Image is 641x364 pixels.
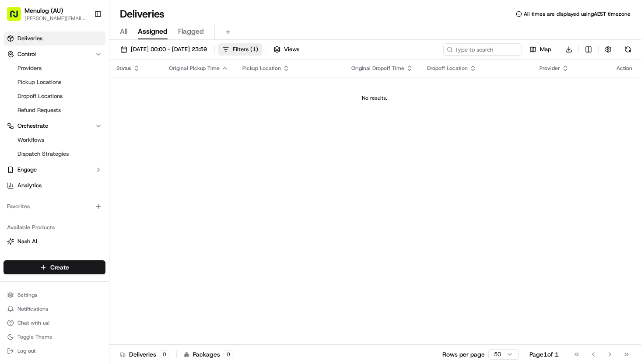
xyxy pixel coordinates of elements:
span: Chat with us! [18,319,49,326]
div: 📗 [9,128,16,135]
div: Packages [184,350,233,359]
button: Toggle Theme [4,331,105,343]
button: Nash AI [4,234,105,248]
div: 0 [224,350,233,358]
button: [PERSON_NAME][EMAIL_ADDRESS][PERSON_NAME][DOMAIN_NAME] [25,15,87,22]
span: Deliveries [18,35,42,42]
p: Rows per page [442,350,485,359]
span: All times are displayed using AEST timezone [524,10,630,17]
span: Dropoff Locations [18,92,63,100]
span: Pickup Location [242,65,281,72]
span: Original Pickup Time [169,65,220,72]
a: Dropoff Locations [14,90,95,102]
span: Dispatch Strategies [18,150,69,158]
span: Engage [18,166,37,174]
a: Refund Requests [14,104,95,116]
button: Orchestrate [4,119,105,133]
a: Powered byPylon [62,148,106,155]
img: 1736555255976-a54dd68f-1ca7-489b-9aae-adbdc363a1c4 [9,84,25,99]
div: Action [616,65,632,72]
div: Page 1 of 1 [529,350,559,359]
span: Views [284,45,299,53]
button: Start new chat [149,86,159,97]
button: Filters(1) [218,43,262,56]
span: Flagged [178,26,204,37]
span: Orchestrate [18,122,48,130]
span: Settings [18,291,37,298]
button: [DATE] 00:00 - [DATE] 23:59 [116,43,211,56]
span: API Documentation [83,127,140,136]
div: 0 [160,350,169,358]
a: Dispatch Strategies [14,148,95,160]
button: Settings [4,289,105,301]
div: Deliveries [120,350,169,359]
div: Start new chat [30,84,144,92]
h1: Deliveries [120,7,165,21]
span: [DATE] 00:00 - [DATE] 23:59 [131,45,207,53]
button: Menulog (AU)[PERSON_NAME][EMAIL_ADDRESS][PERSON_NAME][DOMAIN_NAME] [4,3,91,24]
span: Notifications [18,305,48,312]
div: Favorites [4,199,105,213]
span: All [120,26,127,37]
button: Create [4,260,105,274]
img: Nash [9,9,26,26]
button: Views [270,43,303,56]
span: Control [18,50,36,58]
div: No results. [113,94,636,101]
span: Assigned [138,26,168,37]
button: Chat with us! [4,317,105,329]
a: Pickup Locations [14,76,95,88]
input: Type to search [443,43,522,56]
div: We're available if you need us! [30,92,111,99]
span: Providers [18,64,42,72]
button: Engage [4,163,105,177]
input: Got a question? Start typing here... [23,56,158,66]
span: Log out [18,347,35,354]
a: 📗Knowledge Base [5,123,70,139]
span: Provider [539,65,560,72]
a: Providers [14,62,95,74]
button: Map [525,43,555,56]
button: Refresh [622,43,634,56]
button: Notifications [4,303,105,315]
span: ( 1 ) [250,45,258,53]
div: Available Products [4,220,105,234]
span: Toggle Theme [18,333,53,340]
span: Map [540,45,551,53]
span: Create [50,263,69,272]
span: Analytics [18,182,42,189]
span: Original Dropoff Time [351,65,404,72]
a: Analytics [4,178,105,192]
span: Workflows [18,136,44,144]
span: Pickup Locations [18,78,61,86]
span: Filters [233,45,258,53]
a: 💻API Documentation [70,123,144,139]
button: Log out [4,345,105,357]
span: Pylon [87,148,106,155]
a: Deliveries [4,31,105,45]
span: Status [116,65,131,72]
span: Refund Requests [18,106,61,114]
a: Nash AI [7,238,102,245]
div: 💻 [74,128,81,135]
button: Control [4,47,105,61]
span: Nash AI [18,238,37,245]
a: Workflows [14,134,95,146]
button: Menulog (AU) [25,6,63,15]
p: Welcome 👋 [9,35,159,49]
span: Dropoff Location [427,65,468,72]
span: Knowledge Base [18,127,67,136]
